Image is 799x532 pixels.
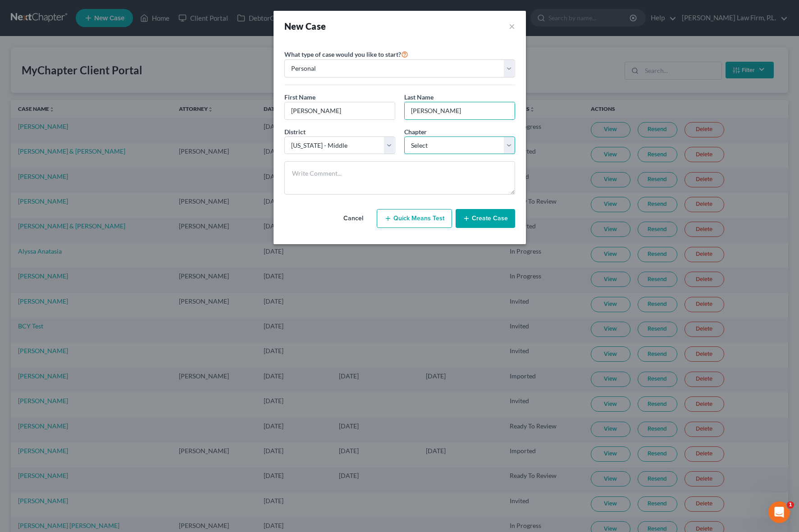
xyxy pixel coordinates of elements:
[284,49,408,59] label: What type of case would you like to start?
[285,102,395,119] input: Enter First Name
[377,209,452,228] button: Quick Means Test
[284,21,326,32] strong: New Case
[333,209,373,227] button: Cancel
[284,93,315,101] span: First Name
[284,128,306,136] span: District
[405,102,515,119] input: Enter Last Name
[404,93,434,101] span: Last Name
[768,501,790,523] iframe: Intercom live chat
[787,501,794,509] span: 1
[404,128,427,136] span: Chapter
[456,209,515,228] button: Create Case
[509,20,515,32] button: ×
